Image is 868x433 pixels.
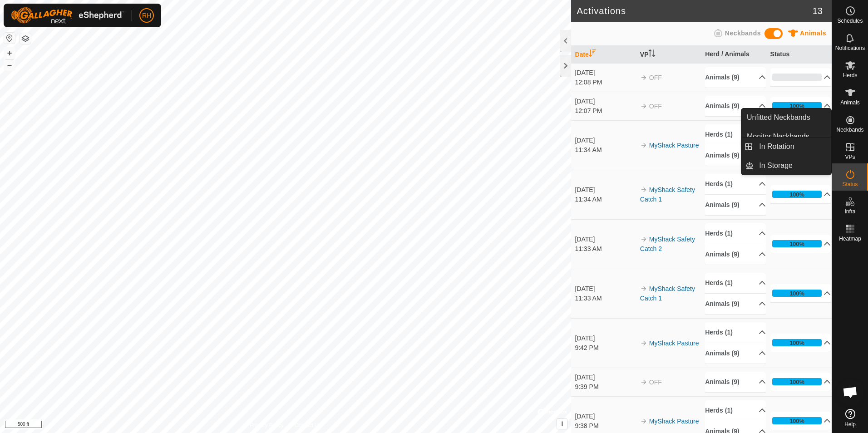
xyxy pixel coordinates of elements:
div: 100% [789,190,804,199]
span: In Rotation [759,141,794,152]
button: – [4,59,15,70]
div: 100% [789,417,804,425]
p-accordion-header: Herds (1) [705,223,766,244]
a: MyShack Safety Catch 2 [640,236,695,252]
p-accordion-header: Herds (1) [705,400,766,421]
p-accordion-header: 100% [770,235,831,253]
div: 100% [789,378,804,386]
span: Help [844,422,856,427]
th: Status [767,46,832,64]
div: 100% [772,102,822,109]
img: arrow [640,236,647,243]
span: Animals [840,100,860,105]
div: 100% [772,191,822,198]
p-accordion-header: Herds (1) [705,124,766,145]
span: Animals [800,30,826,37]
span: OFF [649,74,662,81]
p-accordion-header: Herds (1) [705,273,766,293]
img: arrow [640,285,647,292]
div: [DATE] [575,412,636,421]
div: [DATE] [575,185,636,195]
div: [DATE] [575,68,636,78]
span: OFF [649,103,662,110]
div: 11:33 AM [575,244,636,254]
div: 100% [772,339,822,346]
button: + [4,48,15,59]
span: RH [142,11,151,20]
span: Infra [844,209,855,214]
a: Unfitted Neckbands [741,108,831,127]
th: VP [636,46,701,64]
span: Status [842,182,858,187]
div: Open chat [837,379,864,406]
p-accordion-header: Animals (9) [705,294,766,314]
img: arrow [640,103,647,110]
li: In Storage [741,157,831,175]
th: Herd / Animals [701,46,766,64]
p-accordion-header: Herds (1) [705,174,766,194]
a: In Rotation [754,138,831,156]
p-accordion-header: Animals (9) [705,195,766,215]
p-accordion-header: Animals (9) [705,145,766,166]
div: [DATE] [575,235,636,244]
img: arrow [640,418,647,425]
div: [DATE] [575,334,636,343]
p-accordion-header: 0% [770,68,831,86]
p-accordion-header: 100% [770,97,831,115]
div: 12:08 PM [575,78,636,87]
p-accordion-header: 100% [770,373,831,391]
div: 100% [772,378,822,385]
div: 11:33 AM [575,294,636,303]
th: Date [571,46,636,64]
span: Heatmap [839,236,861,241]
img: arrow [640,142,647,149]
img: arrow [640,340,647,347]
span: Schedules [837,18,863,24]
p-sorticon: Activate to sort [648,51,656,58]
a: MyShack Pasture [649,418,699,425]
a: Contact Us [295,421,321,429]
p-sorticon: Activate to sort [589,51,596,58]
img: arrow [640,186,647,193]
p-accordion-header: Animals (9) [705,244,766,265]
button: Map Layers [20,33,31,44]
p-accordion-header: 100% [770,185,831,203]
button: i [557,419,567,429]
span: Unfitted Neckbands [747,112,810,123]
p-accordion-header: Animals (9) [705,96,766,116]
span: In Storage [759,160,793,171]
span: VPs [845,154,855,160]
a: In Storage [754,157,831,175]
img: Gallagher Logo [11,7,124,24]
div: [DATE] [575,284,636,294]
a: Privacy Policy [250,421,284,429]
div: 100% [789,289,804,298]
span: Neckbands [725,30,761,37]
p-accordion-header: 100% [770,334,831,352]
div: [DATE] [575,373,636,382]
div: 12:07 PM [575,106,636,116]
p-accordion-header: Herds (1) [705,322,766,343]
span: Herds [843,73,857,78]
div: [DATE] [575,136,636,145]
a: MyShack Pasture [649,340,699,347]
p-accordion-header: Animals (9) [705,67,766,88]
p-accordion-header: Animals (9) [705,372,766,392]
span: 13 [813,4,823,18]
div: 0% [772,74,822,81]
span: Monitor Neckbands [747,131,809,142]
div: 9:39 PM [575,382,636,392]
div: 100% [772,417,822,424]
h2: Activations [577,5,812,16]
a: Monitor Neckbands [741,128,831,146]
div: 100% [772,290,822,297]
a: MyShack Safety Catch 1 [640,186,695,203]
span: OFF [649,379,662,386]
span: Neckbands [836,127,863,133]
div: 9:38 PM [575,421,636,431]
div: 11:34 AM [575,145,636,155]
div: [DATE] [575,97,636,106]
div: 9:42 PM [575,343,636,353]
